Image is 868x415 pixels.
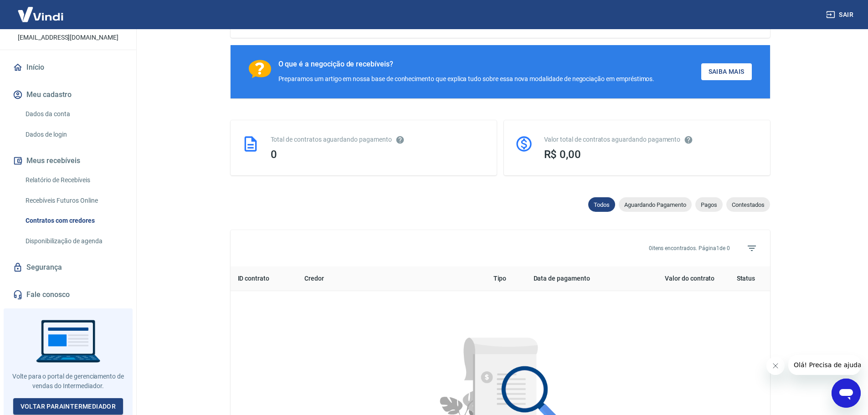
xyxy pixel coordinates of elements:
[11,57,125,77] a: Início
[701,63,752,80] a: Saiba Mais
[588,197,615,212] div: Todos
[22,105,125,123] a: Dados da conta
[11,151,125,171] button: Meus recebíveis
[278,60,655,69] div: O que é a negocição de recebíveis?
[11,285,125,305] a: Fale conosco
[619,197,692,212] div: Aguardando Pagamento
[22,211,125,230] a: Contratos com credores
[297,266,486,291] th: Credor
[271,148,486,161] div: 0
[13,398,123,415] a: Voltar paraIntermediador
[11,257,125,277] a: Segurança
[278,74,655,84] div: Preparamos um artigo em nossa base de conhecimento que explica tudo sobre essa nova modalidade de...
[726,201,770,208] span: Contestados
[249,60,271,78] img: Ícone com um ponto de interrogação.
[649,244,730,252] p: 0 itens encontrados. Página 1 de 0
[5,6,77,14] span: Olá! Precisa de ajuda?
[544,135,759,144] div: Valor total de contratos aguardando pagamento
[824,6,857,23] button: Sair
[395,135,405,144] svg: Esses contratos não se referem à Vindi, mas sim a outras instituições.
[11,85,125,105] button: Meu cadastro
[544,148,581,161] span: R$ 0,00
[22,191,125,210] a: Recebíveis Futuros Online
[726,197,770,212] div: Contestados
[766,357,785,375] iframe: Fechar mensagem
[526,266,629,291] th: Data de pagamento
[22,171,125,190] a: Relatório de Recebíveis
[588,201,615,208] span: Todos
[31,20,104,29] p: [PERSON_NAME]
[684,135,693,144] svg: O valor comprometido não se refere a pagamentos pendentes na Vindi e sim como garantia a outras i...
[231,266,298,291] th: ID contrato
[22,232,125,251] a: Disponibilização de agenda
[486,266,526,291] th: Tipo
[741,237,763,259] span: Filtros
[695,197,723,212] div: Pagos
[788,355,861,375] iframe: Mensagem da empresa
[271,135,486,144] div: Total de contratos aguardando pagamento
[629,266,722,291] th: Valor do contrato
[722,266,770,291] th: Status
[832,379,861,408] iframe: Botão para abrir a janela de mensagens
[18,33,118,42] p: [EMAIL_ADDRESS][DOMAIN_NAME]
[22,125,125,144] a: Dados de login
[619,201,692,208] span: Aguardando Pagamento
[11,0,70,28] img: Vindi
[695,201,723,208] span: Pagos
